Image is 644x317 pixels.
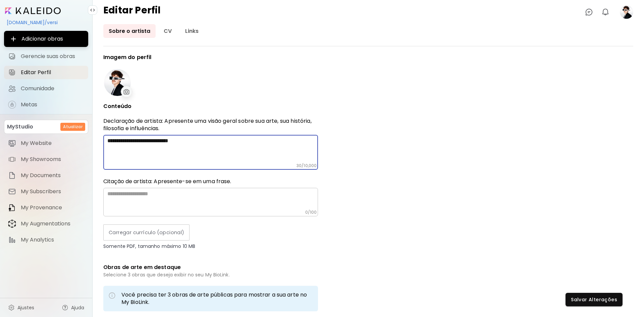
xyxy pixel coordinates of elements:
[4,31,88,47] button: Adicionar obras
[103,272,318,278] h6: Selecione 3 obras que deseja exibir no seu My BioLink.
[4,137,88,150] a: itemMy Website
[103,5,161,19] h4: Editar Perfil
[63,124,83,130] h6: Atualizar
[4,82,88,95] a: Comunidade iconComunidade
[4,50,88,63] a: Gerencie suas obras iconGerencie suas obras
[8,236,16,244] img: item
[21,85,84,92] span: Comunidade
[103,24,156,38] a: Sobre o artista
[8,204,16,212] img: item
[58,301,88,314] a: Ajuda
[103,224,190,241] label: Carregar currículo (opcional)
[8,68,16,76] img: Editar Perfil icon
[21,172,84,179] span: My Documents
[21,101,84,108] span: Metas
[4,201,88,214] a: itemMy Provenance
[297,163,317,168] h6: 30 / 10,000
[90,7,95,13] img: collapse
[21,140,84,147] span: My Website
[4,217,88,230] a: itemMy Augmentations
[158,24,177,38] a: CV
[103,103,318,109] p: Conteúdo
[62,304,68,311] img: help
[4,169,88,182] a: itemMy Documents
[103,54,318,60] p: Imagem do perfil
[21,236,84,243] span: My Analytics
[4,233,88,247] a: itemMy Analytics
[4,301,38,314] a: Ajustes
[305,210,317,215] h6: 0 / 100
[17,304,34,311] span: Ajustes
[566,293,623,306] button: Salvar Alterações
[8,188,16,196] img: item
[9,35,83,43] span: Adicionar obras
[4,17,88,28] div: [DOMAIN_NAME]/versi
[21,156,84,163] span: My Showrooms
[121,291,313,306] h6: Você precisa ter 3 obras de arte públicas para mostrar a sua arte no My BioLink.
[21,220,84,227] span: My Augmentations
[8,304,15,311] img: settings
[71,304,84,311] span: Ajuda
[7,123,33,131] p: MyStudio
[8,85,16,93] img: Comunidade icon
[109,229,184,236] span: Carregar currículo (opcional)
[4,185,88,198] a: itemMy Subscribers
[601,8,609,16] img: bellIcon
[8,155,16,163] img: item
[8,171,16,179] img: item
[8,139,16,147] img: item
[103,243,318,249] p: Somente PDF, tamanho máximo 10 MB
[21,69,84,76] span: Editar Perfil
[21,204,84,211] span: My Provenance
[103,178,318,185] h6: Citação de artista: Apresente-se em uma frase.
[4,98,88,111] a: iconcompleteMetas
[600,6,611,18] button: bellIcon
[4,153,88,166] a: itemMy Showrooms
[4,66,88,79] a: Editar Perfil iconEditar Perfil
[103,263,318,272] h6: Obras de arte em destaque
[585,8,593,16] img: chatIcon
[8,219,16,228] img: item
[571,296,617,303] span: Salvar Alterações
[103,117,318,132] p: Declaração de artista: Apresente uma visão geral sobre sua arte, sua história, filosofia e influê...
[180,24,204,38] a: Links
[8,52,16,60] img: Gerencie suas obras icon
[21,53,84,60] span: Gerencie suas obras
[21,188,84,195] span: My Subscribers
